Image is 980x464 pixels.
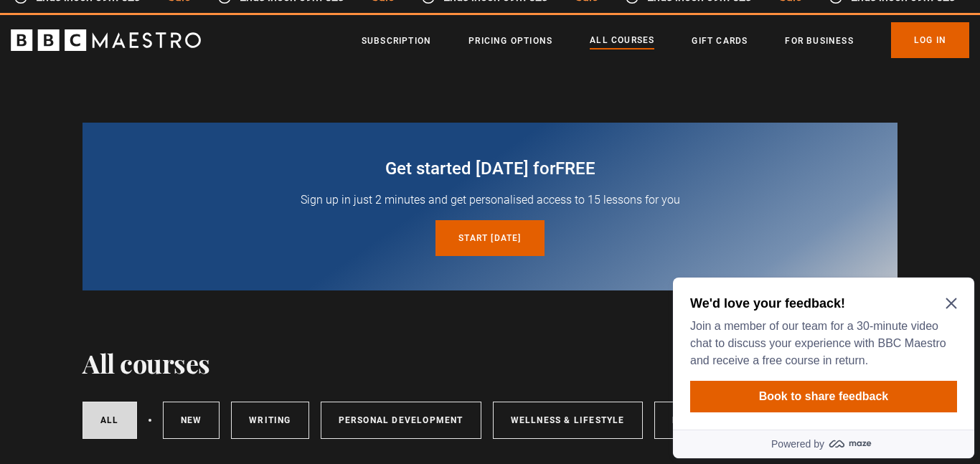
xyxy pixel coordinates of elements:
[785,34,853,48] a: For business
[23,46,284,98] p: Join a member of our team for a 30-minute video chat to discuss your experience with BBC Maestro ...
[117,157,863,180] h2: Get started [DATE] for
[493,402,643,439] a: Wellness & Lifestyle
[692,34,748,48] a: Gift Cards
[163,402,220,439] a: New
[278,26,290,37] button: Close Maze Prompt
[83,348,210,378] h1: All courses
[362,34,431,48] a: Subscription
[117,191,863,209] p: Sign up in just 2 minutes and get personalised access to 15 lessons for you
[362,22,969,58] nav: Primary
[590,33,654,49] a: All Courses
[23,23,284,40] h2: We'd love your feedback!
[321,402,481,439] a: Personal Development
[6,6,307,186] div: Optional study invitation
[23,109,290,141] button: Book to share feedback
[468,34,552,48] a: Pricing Options
[555,158,595,179] span: free
[6,158,307,186] a: Powered by maze
[654,402,758,439] a: Food & Drink
[435,220,544,256] a: Start [DATE]
[231,402,308,439] a: Writing
[83,402,137,439] a: All
[11,29,201,51] svg: BBC Maestro
[891,22,969,58] a: Log In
